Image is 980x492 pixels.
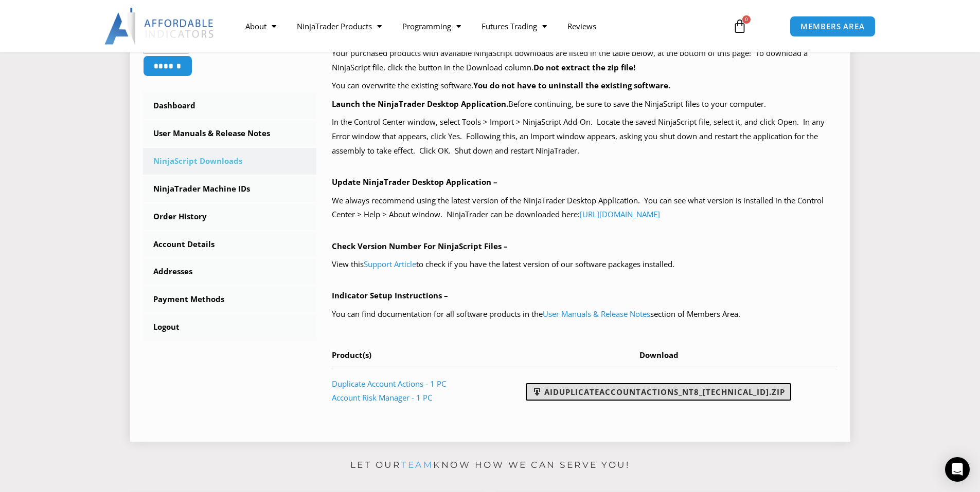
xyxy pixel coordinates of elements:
b: Check Version Number For NinjaScript Files – [332,241,508,251]
a: Reviews [557,14,607,38]
a: Futures Trading [471,14,557,38]
a: Order History [143,203,317,230]
p: View this to check if you have the latest version of our software packages installed. [332,257,838,272]
b: Do not extract the zip file! [533,62,635,72]
a: About [235,14,287,38]
nav: Menu [235,14,721,38]
span: Download [639,350,679,360]
a: Support Article [364,259,416,269]
b: Launch the NinjaTrader Desktop Application. [332,99,508,109]
img: LogoAI | Affordable Indicators – NinjaTrader [104,8,215,45]
a: NinjaTrader Machine IDs [143,176,317,202]
p: We always recommend using the latest version of the NinjaTrader Desktop Application. You can see ... [332,194,838,222]
a: Programming [392,14,471,38]
b: Indicator Setup Instructions – [332,290,448,300]
a: 0 [717,11,762,41]
a: User Manuals & Release Notes [143,120,317,147]
a: [URL][DOMAIN_NAME] [580,209,660,219]
p: Before continuing, be sure to save the NinjaScript files to your computer. [332,97,838,111]
a: team [401,460,433,470]
a: MEMBERS AREA [790,16,876,37]
a: NinjaScript Downloads [143,148,317,175]
a: NinjaTrader Products [287,14,392,38]
b: Update NinjaTrader Desktop Application – [332,177,497,187]
span: MEMBERS AREA [800,23,865,30]
a: Account Details [143,231,317,258]
a: AIDuplicateAccountActions_NT8_[TECHNICAL_ID].zip [526,383,791,401]
a: Logout [143,314,317,340]
a: User Manuals & Release Notes [543,309,650,319]
span: 0 [742,15,751,24]
b: You do not have to uninstall the existing software. [473,80,670,90]
p: Your purchased products with available NinjaScript downloads are listed in the table below, at th... [332,46,838,75]
p: You can find documentation for all software products in the section of Members Area. [332,307,838,321]
a: Payment Methods [143,286,317,313]
a: Account Risk Manager - 1 PC [332,392,432,403]
a: Addresses [143,258,317,285]
p: In the Control Center window, select Tools > Import > NinjaScript Add-On. Locate the saved NinjaS... [332,115,838,158]
nav: Account pages [143,92,317,340]
div: Open Intercom Messenger [945,457,970,482]
p: Let our know how we can serve you! [130,457,850,474]
a: Dashboard [143,92,317,119]
span: Product(s) [332,350,371,360]
p: You can overwrite the existing software. [332,79,838,93]
a: Duplicate Account Actions - 1 PC [332,379,446,389]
